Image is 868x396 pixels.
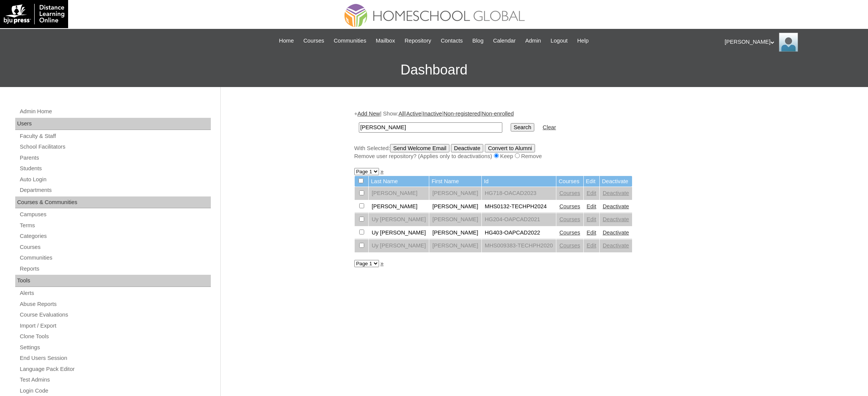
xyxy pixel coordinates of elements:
a: Help [573,36,592,45]
a: Terms [19,221,211,230]
div: Courses & Communities [15,196,211,209]
td: [PERSON_NAME] [429,239,481,252]
a: Blog [468,36,487,45]
td: [PERSON_NAME] [369,200,429,213]
a: Test Admins [19,375,211,385]
a: End Users Session [19,353,211,363]
td: MHS0132-TECHPH2024 [482,200,556,213]
a: School Facilitators [19,142,211,152]
a: Logout [547,36,572,45]
span: Blog [472,36,483,45]
td: Edit [584,176,599,187]
a: Auto Login [19,175,211,184]
td: HG718-OACAD2023 [482,187,556,200]
a: Edit [587,230,596,236]
a: Edit [587,190,596,196]
div: + | Show: | | | | [354,110,731,160]
a: Students [19,164,211,173]
td: [PERSON_NAME] [429,213,481,226]
span: Help [577,36,589,45]
a: Courses [559,190,580,196]
a: Courses [299,36,328,45]
td: Uy [PERSON_NAME] [369,239,429,252]
a: Calendar [489,36,519,45]
a: Non-registered [443,111,480,117]
td: Uy [PERSON_NAME] [369,227,429,239]
a: Courses [19,242,211,252]
td: Uy [PERSON_NAME] [369,213,429,226]
a: Clear [543,124,556,130]
a: Home [275,36,298,45]
a: Departments [19,185,211,195]
a: Courses [559,230,580,236]
a: Deactivate [603,230,629,236]
a: Edit [587,242,596,249]
a: Contacts [437,36,467,45]
a: Language Pack Editor [19,364,211,374]
a: Course Evaluations [19,310,211,320]
td: First Name [429,176,481,187]
a: Import / Export [19,321,211,331]
a: Faculty & Staff [19,131,211,141]
a: Deactivate [603,242,629,249]
a: Communities [330,36,370,45]
a: Campuses [19,210,211,219]
td: HG204-OAPCAD2021 [482,213,556,226]
span: Courses [303,36,324,45]
a: Repository [401,36,435,45]
div: Remove user repository? (Applies only to deactivations) Keep Remove [354,152,731,160]
input: Deactivate [451,144,483,152]
h3: Dashboard [4,53,864,87]
a: Abuse Reports [19,299,211,309]
a: Categories [19,231,211,241]
a: Active [406,111,421,117]
a: Settings [19,343,211,352]
td: [PERSON_NAME] [429,200,481,213]
a: Deactivate [603,203,629,209]
a: Communities [19,253,211,263]
div: With Selected: [354,144,731,160]
input: Search [359,122,502,133]
div: Users [15,118,211,130]
div: Tools [15,275,211,287]
span: Repository [405,36,431,45]
a: Parents [19,153,211,163]
a: Mailbox [372,36,399,45]
a: » [381,260,384,266]
td: HG403-OAPCAD2022 [482,227,556,239]
td: Courses [556,176,583,187]
span: Contacts [441,36,463,45]
span: Home [279,36,294,45]
a: Courses [559,216,580,222]
td: [PERSON_NAME] [429,187,481,200]
span: Mailbox [376,36,395,45]
td: Last Name [369,176,429,187]
div: [PERSON_NAME] [725,33,860,52]
a: Clone Tools [19,332,211,341]
a: Deactivate [603,190,629,196]
td: [PERSON_NAME] [369,187,429,200]
a: Non-enrolled [482,111,514,117]
img: logo-white.png [4,4,64,24]
a: Edit [587,203,596,209]
a: Add New [357,111,380,117]
a: Reports [19,264,211,274]
td: MHS009383-TECHPH2020 [482,239,556,252]
input: Convert to Alumni [485,144,535,152]
input: Search [511,123,534,131]
a: Alerts [19,288,211,298]
td: Id [482,176,556,187]
img: Ariane Ebuen [779,33,798,52]
span: Calendar [493,36,516,45]
a: Courses [559,203,580,209]
a: Inactive [423,111,442,117]
a: » [381,168,384,174]
span: Communities [334,36,366,45]
span: Admin [525,36,541,45]
a: Deactivate [603,216,629,222]
a: Admin [521,36,545,45]
a: Admin Home [19,107,211,116]
a: Login Code [19,386,211,396]
a: All [398,111,405,117]
td: [PERSON_NAME] [429,227,481,239]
